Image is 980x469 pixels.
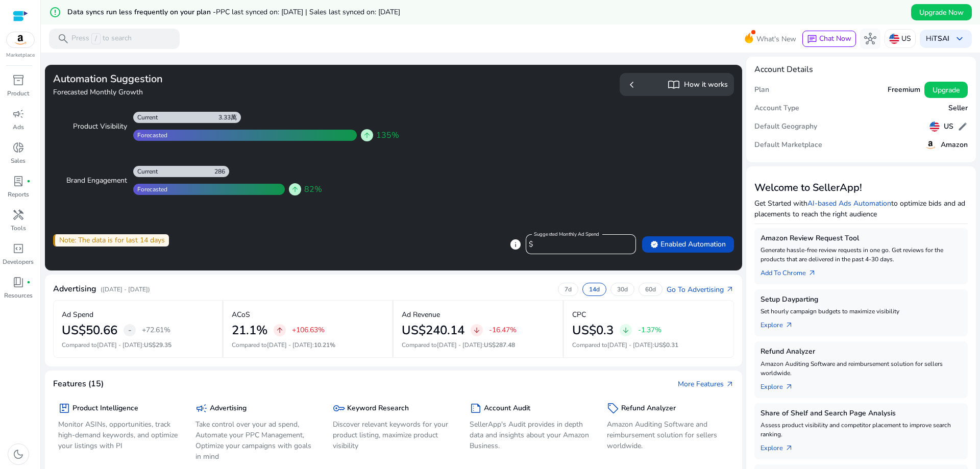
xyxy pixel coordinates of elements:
span: sell [607,402,619,414]
p: Discover relevant keywords for your product listing, maximize product visibility [333,419,455,451]
div: Current [133,167,158,176]
p: Compared to : [232,340,384,350]
img: amazon.svg [7,32,34,47]
p: Amazon Auditing Software and reimbursement solution for sellers worldwide. [761,359,962,378]
p: Sales [11,156,26,165]
p: Compared to : [572,340,726,350]
h4: Features (15) [53,379,104,389]
span: keyboard_arrow_down [953,33,966,45]
button: Upgrade Now [911,4,972,20]
span: US$0.31 [654,341,678,349]
h5: Data syncs run less frequently on your plan - [67,8,400,17]
span: arrow_outward [726,380,734,388]
p: Hi [926,35,949,42]
span: arrow_outward [785,321,793,329]
span: arrow_outward [726,285,734,293]
h4: Advertising [53,284,96,294]
span: arrow_outward [808,269,816,277]
div: Product Visibility [61,121,127,132]
p: Marketplace [6,52,35,59]
span: PPC last synced on: [DATE] | Sales last synced on: [DATE] [216,7,400,17]
p: Ad Revenue [402,309,440,320]
span: hub [864,33,876,45]
p: Get Started with to optimize bids and ad placements to reach the right audience [754,198,968,219]
p: Developers [3,257,34,266]
p: Set hourly campaign budgets to maximize visibility [761,307,962,316]
h5: Refund Analyzer [761,348,962,356]
img: amazon.svg [924,139,937,151]
h4: Forecasted Monthly Growth [53,87,389,97]
p: Press to search [71,33,132,44]
p: Assess product visibility and competitor placement to improve search ranking. [761,421,962,439]
button: hub [860,29,880,49]
h4: Account Details [754,65,813,75]
h5: Share of Shelf and Search Page Analysis [761,409,962,418]
a: Go To Advertisingarrow_outward [667,284,734,295]
span: campaign [12,108,24,120]
p: US [901,30,911,47]
span: arrow_upward [276,326,284,334]
h5: Refund Analyzer [621,404,676,413]
p: Take control over your ad spend, Automate your PPC Management, Optimize your campaigns with goals... [195,419,317,462]
span: fiber_manual_record [27,179,31,183]
span: Enabled Automation [650,239,726,250]
span: book_4 [12,276,24,288]
span: donut_small [12,141,24,154]
h2: US$240.14 [402,323,464,338]
div: Forecasted [133,185,167,193]
p: 14d [589,285,600,293]
div: Forecasted [133,131,167,139]
div: Note: The data is for last 14 days [53,234,169,246]
a: Explorearrow_outward [761,439,801,453]
span: What's New [756,30,796,48]
p: CPC [572,309,586,320]
span: edit [958,121,968,132]
h5: Plan [754,86,769,94]
p: SellerApp's Audit provides in depth data and insights about your Amazon Business. [470,419,592,451]
span: search [57,33,69,45]
button: chatChat Now [802,31,856,47]
span: chevron_left [626,79,638,91]
span: campaign [195,402,208,414]
span: - [128,324,132,336]
span: import_contacts [668,79,680,91]
div: Current [133,113,158,121]
span: code_blocks [12,242,24,255]
span: arrow_outward [785,444,793,452]
h5: Product Intelligence [72,404,138,413]
a: Add To Chrome [761,264,824,278]
span: summarize [470,402,482,414]
h5: Freemium [888,86,920,94]
div: 286 [214,167,229,176]
p: Ad Spend [62,309,93,320]
h2: US$0.3 [572,323,614,338]
span: $ [529,239,533,249]
p: Ads [13,122,24,132]
p: Reports [8,190,29,199]
span: 135% [376,129,399,141]
p: Amazon Auditing Software and reimbursement solution for sellers worldwide. [607,419,729,451]
p: 60d [645,285,656,293]
h5: Amazon [941,141,968,150]
p: 7d [565,285,572,293]
p: ([DATE] - [DATE]) [101,285,150,294]
h5: Keyword Research [347,404,409,413]
p: +72.61% [142,327,170,334]
p: 30d [617,285,628,293]
span: inventory_2 [12,74,24,86]
p: Compared to : [402,340,554,350]
h2: 21.1% [232,323,267,338]
h5: Setup Dayparting [761,295,962,304]
button: Upgrade [924,82,968,98]
h5: Default Marketplace [754,141,822,150]
h5: Default Geography [754,122,817,131]
span: arrow_downward [473,326,481,334]
p: ACoS [232,309,250,320]
h5: US [944,122,953,131]
span: dark_mode [12,448,24,460]
h5: Seller [948,104,968,113]
span: info [509,238,522,251]
div: 3.33萬 [218,113,241,121]
img: us.svg [929,121,940,132]
b: TSAI [933,34,949,43]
